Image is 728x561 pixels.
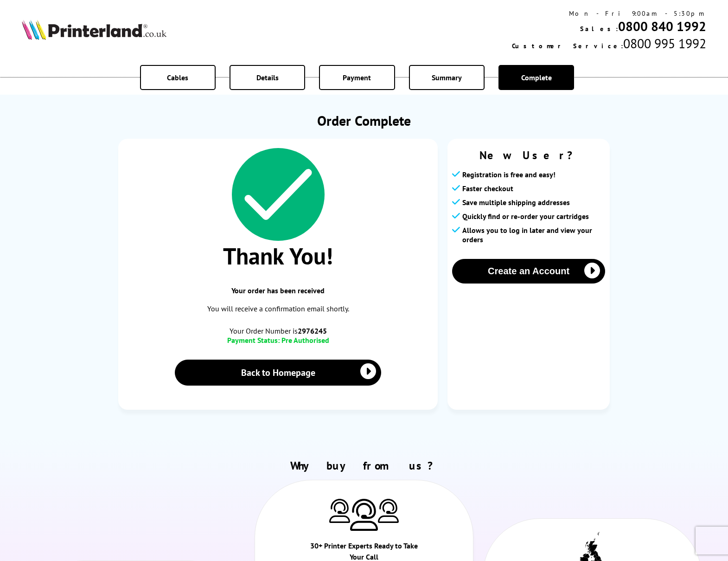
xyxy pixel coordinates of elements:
[452,148,605,162] span: New User?
[452,259,605,284] button: Create an Account
[462,226,605,244] span: Allows you to log in later and view your orders
[580,25,618,33] span: Sales:
[128,286,428,295] span: Your order has been received
[432,73,462,82] span: Summary
[118,111,610,129] h1: Order Complete
[350,499,378,531] img: Printer Experts
[22,19,166,40] img: Printerland Logo
[462,170,556,179] span: Registration is free and easy!
[623,35,706,52] span: 0800 995 1992
[378,499,399,522] img: Printer Experts
[167,73,188,82] span: Cables
[521,73,552,82] span: Complete
[462,184,513,193] span: Faster checkout
[298,326,327,335] b: 2976245
[128,326,428,335] span: Your Order Number is
[227,335,280,345] span: Payment Status:
[256,73,279,82] span: Details
[462,212,589,221] span: Quickly find or re-order your cartridges
[22,458,706,473] h2: Why buy from us?
[462,198,570,207] span: Save multiple shipping addresses
[175,360,381,386] a: Back to Homepage
[512,9,706,18] div: Mon - Fri 9:00am - 5:30pm
[343,73,371,82] span: Payment
[512,42,623,50] span: Customer Service:
[128,303,428,315] p: You will receive a confirmation email shortly.
[128,241,428,271] span: Thank You!
[618,18,706,35] a: 0800 840 1992
[329,499,350,522] img: Printer Experts
[281,335,329,345] span: Pre Authorised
